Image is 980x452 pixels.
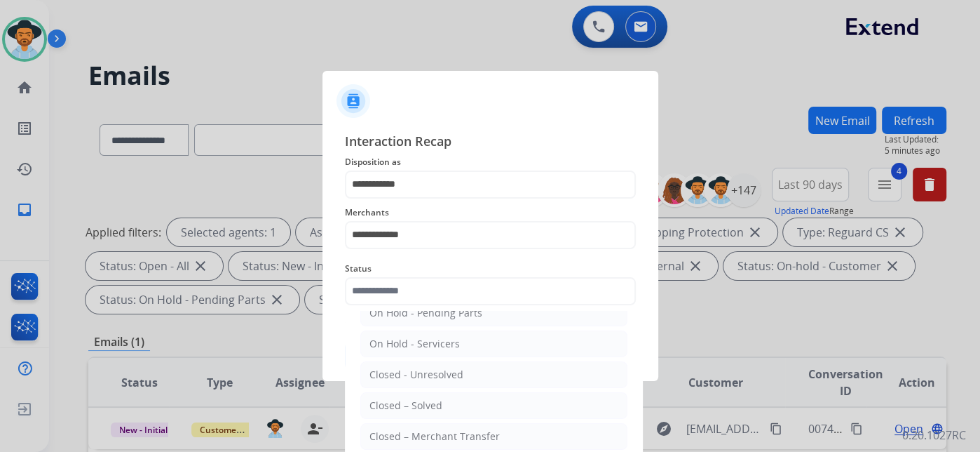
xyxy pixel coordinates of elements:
span: Status [345,260,636,277]
img: contactIcon [336,84,370,118]
span: Merchants [345,204,636,221]
div: On Hold - Pending Parts [369,306,482,320]
span: Disposition as [345,154,636,171]
div: Closed - Unresolved [369,368,463,382]
div: Closed – Merchant Transfer [369,430,500,444]
div: On Hold - Servicers [369,337,460,351]
p: 0.20.1027RC [902,427,966,444]
div: Closed – Solved [369,399,442,413]
span: Interaction Recap [345,131,636,154]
